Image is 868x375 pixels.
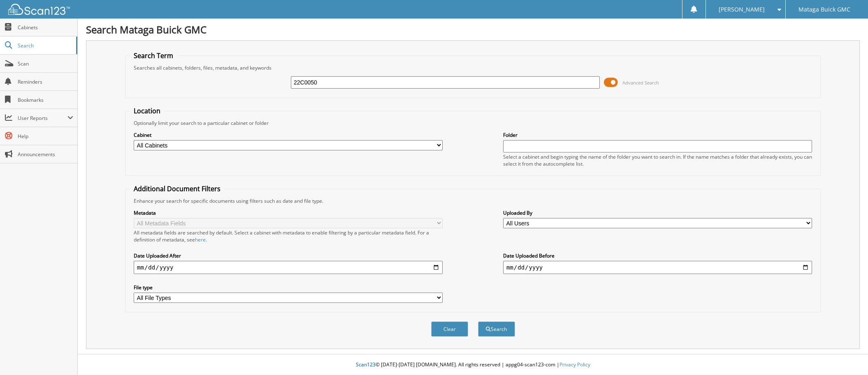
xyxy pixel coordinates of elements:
legend: Search Term [130,51,177,60]
span: Cabinets [18,24,73,31]
span: User Reports [18,115,67,122]
span: Help [18,133,73,140]
label: Cabinet [134,131,443,138]
a: here [195,236,206,243]
label: File type [134,284,443,291]
legend: Additional Document Filters [130,184,225,193]
label: Metadata [134,209,443,216]
a: Privacy Policy [559,361,590,368]
span: Scan [18,60,73,67]
input: start [134,261,443,274]
legend: Location [130,106,165,115]
div: All metadata fields are searched by default. Select a cabinet with metadata to enable filtering b... [134,229,443,243]
div: © [DATE]-[DATE] [DOMAIN_NAME]. All rights reserved | appg04-scan123-com | [78,355,868,375]
span: Reminders [18,78,73,85]
span: Advanced Search [622,80,659,86]
label: Date Uploaded Before [503,252,812,259]
div: Searches all cabinets, folders, files, metadata, and keywords [130,64,816,71]
input: end [503,261,812,274]
div: Optionally limit your search to a particular cabinet or folder [130,120,816,127]
span: Mataga Buick GMC [798,7,850,12]
iframe: Chat Widget [827,335,868,375]
label: Date Uploaded After [134,252,443,259]
span: Bookmarks [18,96,73,103]
label: Uploaded By [503,209,812,216]
button: Search [478,321,515,337]
button: Clear [431,321,468,337]
span: Scan123 [356,361,376,368]
span: [PERSON_NAME] [719,7,765,12]
h1: Search Mataga Buick GMC [86,23,860,36]
span: Search [18,42,72,49]
label: Folder [503,131,812,138]
img: scan123-logo-white.svg [8,4,70,15]
span: Announcements [18,151,73,158]
div: Enhance your search for specific documents using filters such as date and file type. [130,197,816,204]
div: Select a cabinet and begin typing the name of the folder you want to search in. If the name match... [503,153,812,167]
